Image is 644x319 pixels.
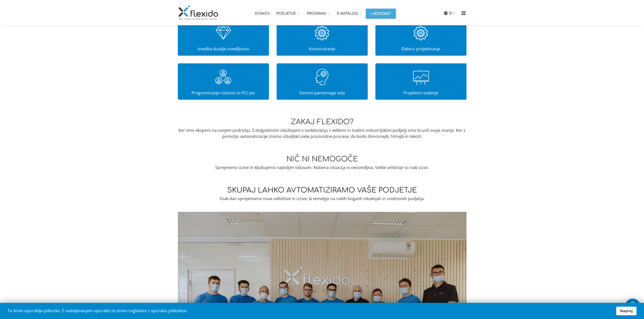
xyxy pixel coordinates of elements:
h2: NIČ NI NEMOGOČE [178,155,466,163]
p: Projektno vodenje [377,90,465,96]
h2: ZAKAJ FLEXIDO? [178,118,466,126]
img: Sistemi pametnega vida [307,65,337,90]
p: Konstruiranje [278,46,366,52]
i: Menu [460,11,468,16]
a: Naprej [616,307,636,315]
p: Programiranje robotov in PLC-jev [179,90,268,96]
img: whatsapp_icon_white.svg [628,301,638,311]
p: Sprejmemo izzive in kljubujemo najtežjim težavam. Nobena situacija ni neizvedljiva. Velike ambici... [178,164,466,171]
img: Elektro projektiranje [406,20,436,46]
img: icon-laguage.svg [443,11,448,15]
p: Ker smo eksperti na svojem področju. Z dolgoletnimi izkušnjami v sodelovanju z velikimi in malimi... [178,127,466,139]
h2: Skupaj lahko avtomatiziramo vaše podjetje [178,186,466,194]
p: Elektro projektiranje [377,46,465,52]
img: Konstruiranje [307,20,337,46]
img: Flexido, d.o.o. [178,5,219,20]
img: Programiranje robotov in PLC-jev [208,65,238,90]
a: SI [449,10,456,16]
img: Izvedba študije izvedljivosti [208,20,238,46]
p: Vsak dan sprejemamo nove odločitve in izzive, ki temeljijo na naših bogatih izkušnjah in vrednota... [178,196,466,202]
a: Kontakt [366,9,396,19]
p: Izvedba študije izvedljivosti [179,46,268,52]
img: Projektno vodenje [406,65,436,90]
p: Sistemi pametnega vida [278,90,366,96]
